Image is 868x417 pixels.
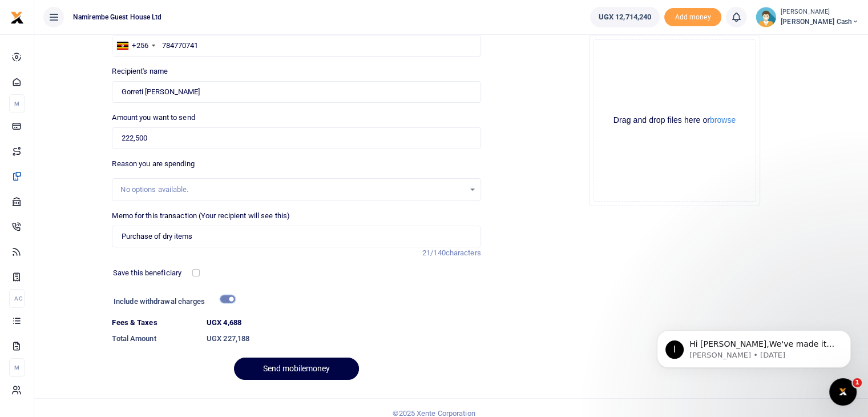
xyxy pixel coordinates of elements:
span: UGX 12,714,240 [599,11,651,23]
button: browse [710,116,736,124]
input: UGX [112,127,481,149]
a: UGX 12,714,240 [590,7,660,27]
span: Namirembe Guest House Ltd [68,12,167,22]
iframe: Intercom live chat [829,378,857,406]
span: characters [446,248,481,257]
li: M [9,94,25,113]
label: UGX 4,688 [207,317,241,328]
h6: UGX 227,188 [207,334,481,343]
label: Save this beneficiary [113,267,181,279]
div: File Uploader [589,35,760,206]
h6: Include withdrawal charges [114,297,230,306]
div: Drag and drop files here or [594,115,755,126]
span: Add money [664,8,721,27]
li: M [9,358,25,377]
div: +256 [132,40,148,51]
div: No options available. [120,184,464,195]
label: Memo for this transaction (Your recipient will see this) [112,210,290,222]
span: 1 [853,378,862,387]
button: Send mobilemoney [234,358,359,380]
h6: Total Amount [112,334,197,343]
span: 21/140 [422,248,446,257]
a: logo-small logo-large logo-large [10,13,24,21]
dt: Fees & Taxes [107,317,202,328]
li: Toup your wallet [664,8,721,27]
label: Reason you are spending [112,158,194,170]
input: Loading name... [112,81,481,103]
div: Uganda: +256 [112,35,158,56]
img: profile-user [756,7,776,27]
a: profile-user [PERSON_NAME] [PERSON_NAME] Cash [756,7,859,27]
li: Ac [9,289,25,308]
li: Wallet ballance [586,7,664,27]
label: Recipient's name [112,66,168,77]
input: Enter phone number [112,35,481,57]
a: Add money [664,12,721,21]
span: [PERSON_NAME] Cash [781,17,859,27]
input: Enter extra information [112,226,481,247]
label: Amount you want to send [112,112,195,123]
iframe: Intercom notifications message [640,306,868,386]
img: logo-small [10,11,24,25]
small: [PERSON_NAME] [781,7,859,17]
